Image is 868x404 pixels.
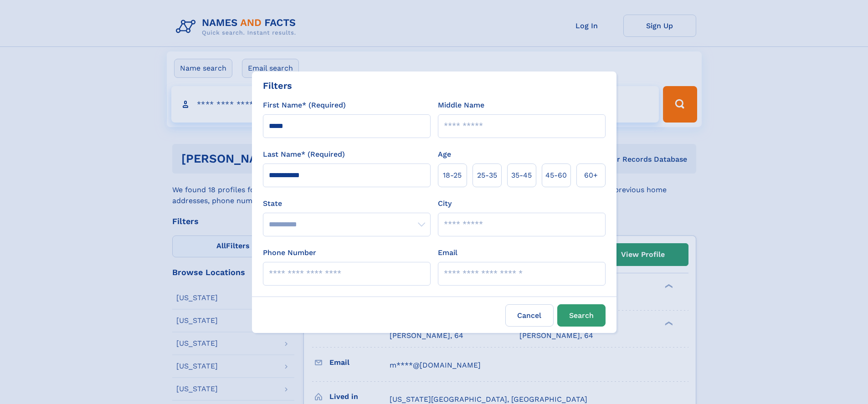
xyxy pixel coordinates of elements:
[443,170,462,181] span: 18‑25
[263,247,316,258] label: Phone Number
[584,170,598,181] span: 60+
[263,149,345,160] label: Last Name* (Required)
[477,170,497,181] span: 25‑35
[438,247,457,258] label: Email
[263,100,346,111] label: First Name* (Required)
[505,304,554,327] label: Cancel
[438,100,484,111] label: Middle Name
[263,198,431,209] label: State
[438,149,451,160] label: Age
[545,170,567,181] span: 45‑60
[511,170,532,181] span: 35‑45
[263,79,292,92] div: Filters
[557,304,606,327] button: Search
[438,198,452,209] label: City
